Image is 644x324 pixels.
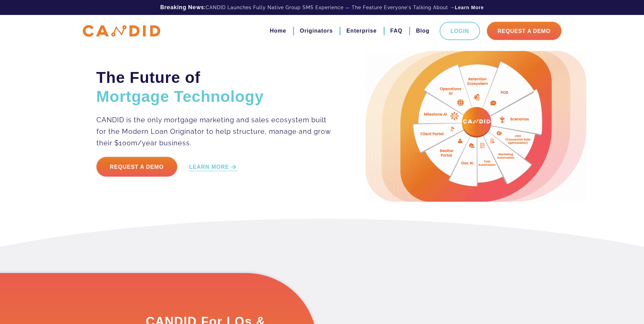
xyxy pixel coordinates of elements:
[416,25,429,37] a: Blog
[346,25,376,37] a: Enterprise
[96,157,178,177] a: Request a Demo
[366,51,586,202] img: Candid Hero Image
[83,25,160,37] img: CANDID APP
[270,25,286,37] a: Home
[390,25,403,37] a: FAQ
[160,4,206,11] b: Breaking News:
[440,22,480,40] a: Login
[455,4,484,11] a: Learn More
[189,163,238,171] a: LEARN MORE
[96,88,264,105] span: Mortgage Technology
[300,25,333,37] a: Originators
[487,22,562,40] a: Request A Demo
[96,68,332,106] h2: The Future of
[96,114,332,149] p: CANDID is the only mortgage marketing and sales ecosystem built for the Modern Loan Originator to...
